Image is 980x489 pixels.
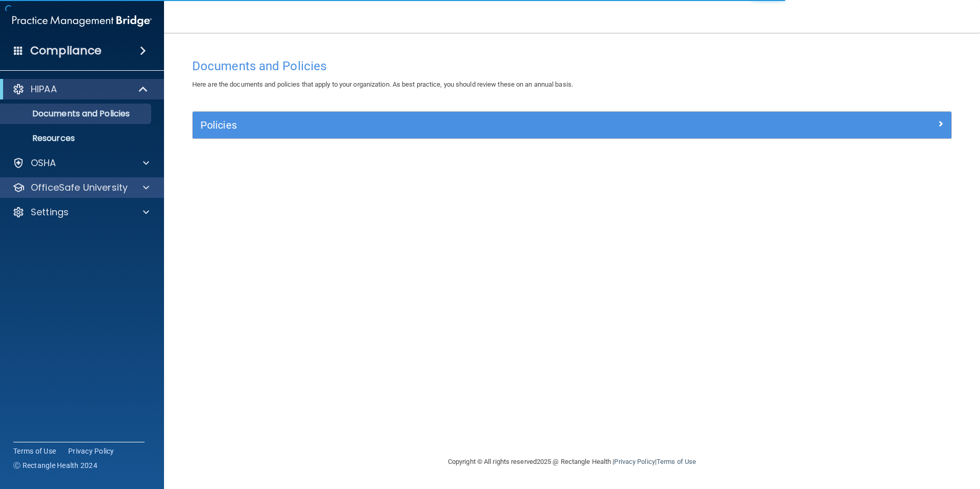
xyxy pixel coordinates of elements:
[12,83,149,95] a: HIPAA
[192,80,573,88] span: Here are the documents and policies that apply to your organization. As best practice, you should...
[7,109,147,119] p: Documents and Policies
[31,181,128,194] p: OfficeSafe University
[12,181,149,194] a: OfficeSafe University
[68,446,114,456] a: Privacy Policy
[200,119,754,131] h5: Policies
[385,445,759,478] div: Copyright © All rights reserved 2025 @ Rectangle Health | |
[12,11,152,31] img: PMB logo
[614,458,655,465] a: Privacy Policy
[31,206,69,218] p: Settings
[7,133,147,144] p: Resources
[13,460,97,471] span: Ⓒ Rectangle Health 2024
[13,446,56,456] a: Terms of Use
[31,83,57,95] p: HIPAA
[192,59,952,73] h4: Documents and Policies
[12,206,149,218] a: Settings
[200,117,944,133] a: Policies
[657,458,696,465] a: Terms of Use
[30,44,101,58] h4: Compliance
[12,157,149,169] a: OSHA
[31,157,56,169] p: OSHA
